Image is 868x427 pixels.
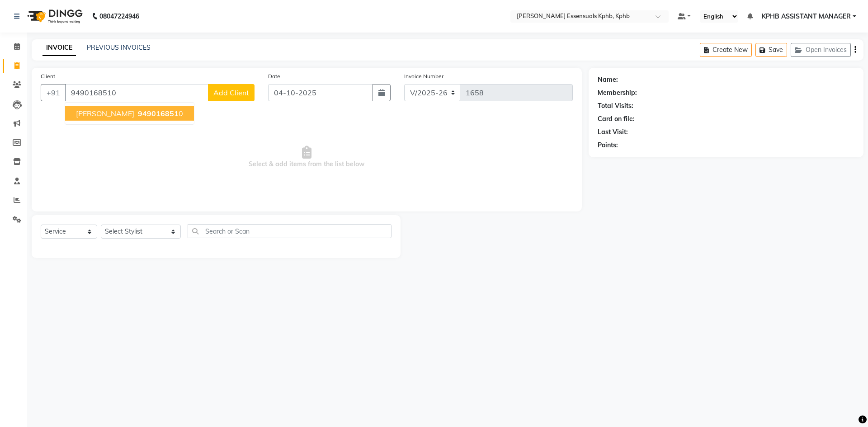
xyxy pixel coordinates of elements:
img: logo [23,4,85,29]
label: Invoice Number [404,72,443,80]
span: KPHB ASSISTANT MANAGER [762,12,851,21]
ngb-highlight: 0 [136,109,183,118]
span: Add Client [213,88,249,97]
div: Membership: [598,88,637,98]
b: 08047224946 [99,4,139,29]
button: +91 [41,84,66,101]
a: PREVIOUS INVOICES [87,43,151,52]
button: Create New [700,43,752,57]
div: Points: [598,141,618,150]
a: INVOICE [42,40,76,56]
div: Name: [598,75,618,84]
div: Total Visits: [598,101,633,111]
label: Client [41,72,55,80]
div: Last Visit: [598,127,628,137]
span: [PERSON_NAME] [76,109,134,118]
input: Search by Name/Mobile/Email/Code [65,84,208,101]
span: Select & add items from the list below [41,112,573,202]
div: Card on file: [598,114,635,124]
button: Open Invoices [791,43,851,57]
button: Add Client [208,84,255,101]
input: Search or Scan [188,224,392,238]
span: 949016851 [138,109,179,118]
button: Save [755,43,787,57]
label: Date [268,72,280,80]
